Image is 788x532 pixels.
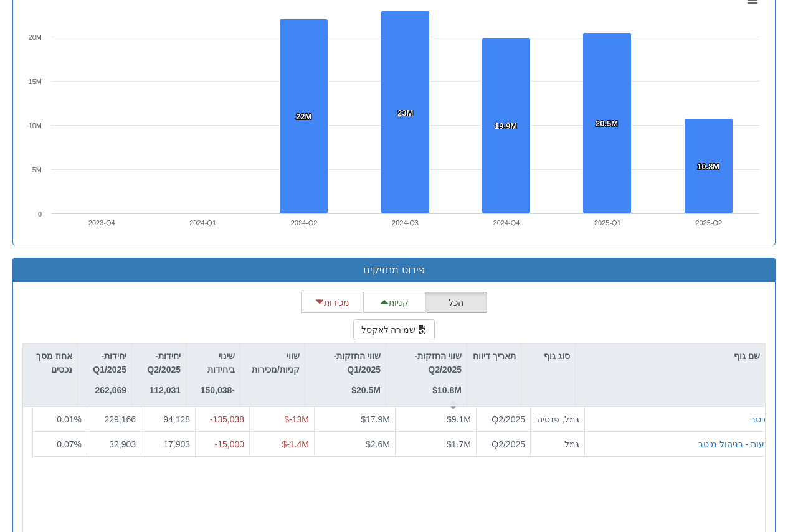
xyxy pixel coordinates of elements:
[521,344,575,368] div: סוג גוף
[695,219,722,226] text: 2025-Q2
[392,219,419,226] text: 2024-Q3
[596,119,618,128] tspan: 20.5M
[22,264,766,276] h3: פירוט מחזיקים
[83,349,126,377] p: יחידות-Q1/2025
[751,413,769,426] button: מיטב
[29,78,42,85] text: 15M
[351,385,381,395] strong: $20.5M
[425,292,487,313] button: הכל
[291,219,318,226] text: 2024-Q2
[146,413,190,426] div: 94,128
[92,438,136,450] div: 32,903
[296,112,311,121] tspan: 22M
[38,413,82,426] div: 0.01%
[576,344,765,368] div: שם גוף
[482,438,525,450] div: Q2/2025
[38,438,82,450] div: 0.07%
[366,439,390,449] span: $2.6M
[363,292,425,313] button: קניות
[536,438,579,450] div: גמל
[32,166,42,174] text: 5M
[149,385,181,395] strong: 112,031
[467,344,521,382] div: תאריך דיווח
[594,219,621,226] text: 2025-Q1
[397,108,413,118] tspan: 23M
[697,162,719,171] tspan: 10.8M
[92,413,136,426] div: 229,166
[23,344,77,382] div: אחוז מסך נכסים
[391,349,462,377] p: שווי החזקות-Q2/2025
[146,438,190,450] div: 17,903
[95,385,126,395] strong: 262,069
[493,219,520,226] text: 2024-Q4
[353,319,435,340] button: שמירה לאקסל
[191,349,235,377] p: שינוי ביחידות
[240,344,305,396] div: שווי קניות/מכירות
[447,439,471,449] span: $1.7M
[282,439,309,449] span: $-1.4M
[495,121,517,131] tspan: 19.9M
[284,414,309,424] span: $-13M
[201,385,235,395] strong: -150,038
[189,219,216,226] text: 2024-Q1
[432,385,462,395] strong: $10.8M
[361,414,390,424] span: $17.9M
[88,219,115,226] text: 2023-Q4
[201,413,244,426] div: -135,038
[201,438,244,450] div: -15,000
[301,292,364,313] button: מכירות
[29,122,42,129] text: 10M
[447,414,471,424] span: $9.1M
[38,210,42,218] text: 0
[698,438,769,450] button: רעות - בניהול מיטב
[536,413,579,426] div: גמל, פנסיה
[482,413,525,426] div: Q2/2025
[137,349,181,377] p: יחידות-Q2/2025
[310,349,381,377] p: שווי החזקות-Q1/2025
[29,34,42,41] text: 20M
